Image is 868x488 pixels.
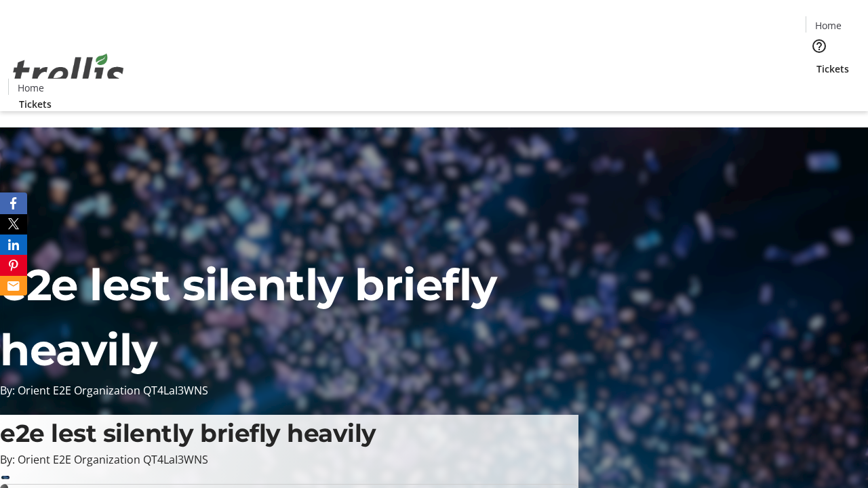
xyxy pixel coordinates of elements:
a: Tickets [8,97,62,111]
button: Cart [806,76,833,103]
button: Help [806,33,833,60]
span: Home [18,81,44,95]
a: Home [9,81,52,95]
span: Tickets [816,62,849,76]
span: Tickets [19,97,52,111]
a: Tickets [806,62,860,76]
img: Orient E2E Organization QT4LaI3WNS's Logo [8,39,129,106]
span: Home [815,18,842,33]
a: Home [806,18,850,33]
